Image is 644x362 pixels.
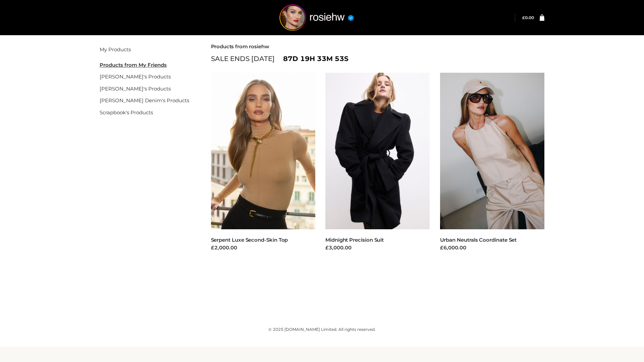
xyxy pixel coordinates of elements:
div: £2,000.00 [211,244,316,252]
bdi: 0.00 [522,15,534,20]
span: £ [522,15,525,20]
div: © 2025 [DOMAIN_NAME] Limited. All rights reserved. [100,326,544,333]
div: £6,000.00 [440,244,545,252]
a: [PERSON_NAME] Denim's Products [100,97,189,104]
img: rosiehw [266,4,367,31]
a: [PERSON_NAME]'s Products [100,73,171,80]
h2: Products from rosiehw [211,44,545,50]
a: £0.00 [522,15,534,20]
a: [PERSON_NAME]'s Products [100,85,171,92]
div: £3,000.00 [325,244,430,252]
a: My Products [100,46,131,53]
span: 87d 19h 33m 53s [283,53,348,64]
a: Urban Neutrals Coordinate Set [440,237,517,243]
u: Products from My Friends [100,62,167,68]
a: Serpent Luxe Second-Skin Top [211,237,288,243]
div: SALE ENDS [DATE] [211,53,545,64]
a: Scrapbook's Products [100,109,153,116]
a: Midnight Precision Suit [325,237,384,243]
